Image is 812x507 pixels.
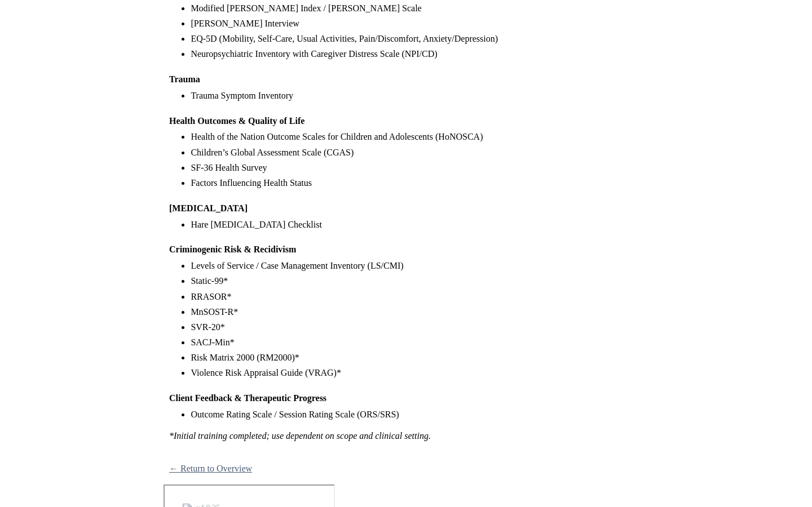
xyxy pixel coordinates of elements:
[191,162,643,174] li: SF-36 Health Survey
[32,18,55,27] div: v 4.0.25
[191,33,643,45] li: EQ-5D (Mobility, Self-Care, Usual Activities, Pain/Discomfort, Anxiety/Depression)
[43,66,101,74] div: Domain Overview
[18,18,27,27] img: logo_orange.svg
[30,65,39,74] img: tab_domain_overview_orange.svg
[191,131,643,143] li: Health of the Nation Outcome Scales for Children and Adolescents (HoNOSCA)
[191,90,643,102] li: Trauma Symptom Inventory
[169,464,252,473] a: ← Return to Overview
[191,17,643,30] li: [PERSON_NAME] Interview
[29,29,124,38] div: Domain: [DOMAIN_NAME]
[191,219,643,231] li: Hare [MEDICAL_DATA] Checklist
[191,275,643,287] li: Static-99*
[169,243,643,256] p: Criminogenic Risk & Recidivism
[169,115,643,127] p: Health Outcomes & Quality of Life
[191,321,643,333] li: SVR-20*
[191,408,643,421] li: Outcome Rating Scale / Session Rating Scale (ORS/SRS)
[169,431,431,441] em: *Initial training completed; use dependent on scope and clinical setting.
[191,352,643,364] li: Risk Matrix 2000 (RM2000)*
[191,48,643,60] li: Neuropsychiatric Inventory with Caregiver Distress Scale (NPI/CD)
[191,146,643,159] li: Children’s Global Assessment Scale (CGAS)
[169,73,643,86] p: Trauma
[191,291,643,303] li: RRASOR*
[191,260,643,272] li: Levels of Service / Case Management Inventory (LS/CMI)
[191,177,643,189] li: Factors Influencing Health Status
[191,306,643,318] li: MnSOST-R*
[18,29,27,38] img: website_grey.svg
[191,2,643,15] li: Modified [PERSON_NAME] Index / [PERSON_NAME] Scale
[112,65,121,74] img: tab_keywords_by_traffic_grey.svg
[169,202,643,215] p: [MEDICAL_DATA]
[191,367,643,379] li: Violence Risk Appraisal Guide (VRAG)*
[191,336,643,349] li: SACJ-Min*
[169,392,643,404] p: Client Feedback & Therapeutic Progress
[125,66,190,74] div: Keywords by Traffic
